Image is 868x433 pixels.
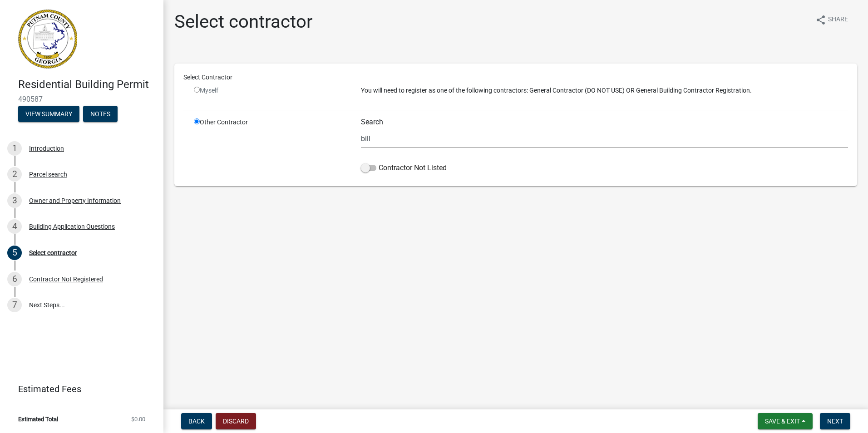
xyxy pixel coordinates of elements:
wm-modal-confirm: Notes [83,111,118,118]
button: shareShare [808,11,855,29]
div: 7 [7,298,22,312]
label: Search [361,118,383,126]
div: Select Contractor [177,73,855,82]
img: Putnam County, Georgia [18,10,77,69]
button: Discard [216,413,256,429]
span: Next [827,418,843,425]
div: Parcel search [29,171,67,177]
p: You will need to register as one of the following contractors: General Contractor (DO NOT USE) OR... [361,86,848,95]
wm-modal-confirm: Summary [18,111,79,118]
span: Save & Exit [765,418,800,425]
span: 490587 [18,95,145,103]
div: 1 [7,141,22,156]
h4: Residential Building Permit [18,78,156,91]
button: View Summary [18,106,79,122]
span: Back [188,418,205,425]
div: Owner and Property Information [29,197,121,204]
div: 6 [7,272,22,286]
div: Contractor Not Registered [29,276,103,282]
a: Estimated Fees [7,380,149,398]
div: Other Contractor [187,118,354,177]
div: 3 [7,193,22,208]
div: Select contractor [29,250,77,256]
div: 4 [7,219,22,234]
span: Share [828,15,848,25]
button: Notes [83,106,118,122]
i: share [815,15,826,25]
h1: Select contractor [174,11,313,33]
div: Introduction [29,145,64,152]
input: Search... [361,129,848,148]
div: 2 [7,167,22,182]
span: Estimated Total [18,416,58,422]
div: 5 [7,246,22,260]
div: Myself [194,86,347,95]
div: Building Application Questions [29,223,115,230]
button: Back [181,413,212,429]
label: Contractor Not Listed [361,162,447,173]
button: Next [820,413,850,429]
button: Save & Exit [758,413,813,429]
span: $0.00 [131,416,145,422]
